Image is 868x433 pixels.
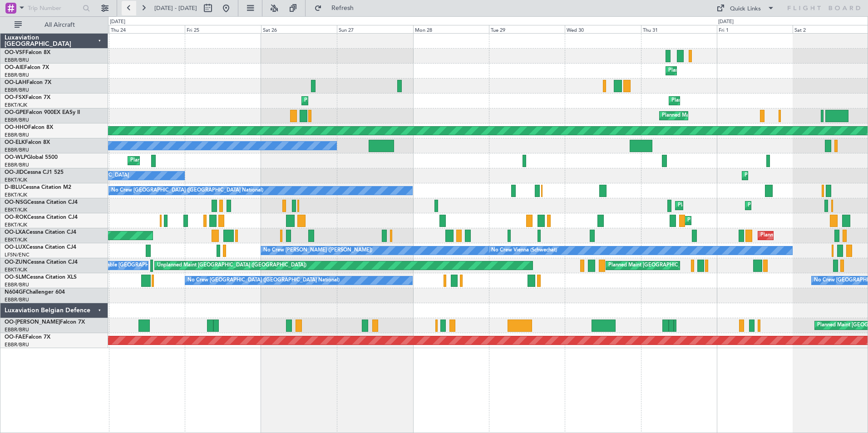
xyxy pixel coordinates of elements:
a: OO-ROKCessna Citation CJ4 [5,215,78,220]
div: Planned Maint Kortrijk-[GEOGRAPHIC_DATA] [748,199,853,212]
span: OO-LXA [5,230,26,235]
div: Wed 30 [565,25,641,33]
a: EBBR/BRU [5,281,29,288]
div: Planned Maint Kortrijk-[GEOGRAPHIC_DATA] [671,94,777,108]
a: EBKT/KJK [5,192,27,198]
div: Mon 28 [413,25,489,33]
div: Sat 26 [261,25,337,33]
div: [DATE] [110,18,125,26]
a: OO-JIDCessna CJ1 525 [5,170,64,175]
span: OO-AIE [5,65,24,70]
a: OO-SLMCessna Citation XLS [5,275,77,280]
a: OO-LXACessna Citation CJ4 [5,230,76,235]
span: OO-SLM [5,275,26,280]
a: D-IBLUCessna Citation M2 [5,185,71,190]
div: Planned Maint Kortrijk-[GEOGRAPHIC_DATA] [678,199,784,212]
div: Sun 27 [337,25,413,33]
span: OO-ROK [5,215,27,220]
div: Fri 25 [185,25,261,33]
a: EBKT/KJK [5,177,27,183]
button: Quick Links [712,1,779,15]
span: OO-HHO [5,125,28,130]
div: No Crew [GEOGRAPHIC_DATA] ([GEOGRAPHIC_DATA] National) [187,274,340,287]
a: EBBR/BRU [5,296,29,303]
div: Thu 24 [109,25,185,33]
div: Thu 31 [641,25,717,33]
span: OO-LUX [5,245,26,250]
a: EBBR/BRU [5,72,29,79]
a: EBKT/KJK [5,266,27,273]
a: OO-ZUNCessna Citation CJ4 [5,260,78,265]
a: EBBR/BRU [5,87,29,93]
a: EBBR/BRU [5,326,29,333]
span: [DATE] - [DATE] [154,4,197,12]
a: OO-AIEFalcon 7X [5,65,49,70]
a: EBBR/BRU [5,162,29,168]
span: All Aircraft [24,22,96,28]
div: No Crew Vienna (Schwechat) [491,244,557,257]
a: OO-NSGCessna Citation CJ4 [5,200,78,205]
span: OO-VSF [5,50,25,55]
a: EBBR/BRU [5,132,29,138]
a: EBBR/BRU [5,57,29,64]
span: D-IBLU [5,185,22,190]
a: OO-ELKFalcon 8X [5,140,50,145]
span: OO-ZUN [5,260,27,265]
div: Planned Maint [GEOGRAPHIC_DATA] ([GEOGRAPHIC_DATA] National) [668,64,833,78]
div: Planned Maint [GEOGRAPHIC_DATA] ([GEOGRAPHIC_DATA] National) [608,259,773,272]
div: Planned Maint [GEOGRAPHIC_DATA] ([GEOGRAPHIC_DATA] National) [662,109,826,123]
span: Refresh [324,5,362,11]
a: OO-WLPGlobal 5500 [5,155,58,160]
div: Fri 1 [717,25,793,33]
button: All Aircraft [10,18,99,32]
span: OO-ELK [5,140,25,145]
a: N604GFChallenger 604 [5,290,65,295]
a: EBBR/BRU [5,117,29,123]
a: OO-[PERSON_NAME]Falcon 7X [5,320,85,325]
div: No Crew [GEOGRAPHIC_DATA] ([GEOGRAPHIC_DATA] National) [111,184,263,197]
div: Quick Links [730,5,761,14]
input: Trip Number [28,1,80,15]
div: [DATE] [718,18,734,26]
span: OO-NSG [5,200,27,205]
a: EBKT/KJK [5,236,27,243]
a: OO-HHOFalcon 8X [5,125,53,130]
a: EBKT/KJK [5,207,27,213]
a: OO-FAEFalcon 7X [5,335,50,340]
div: Planned Maint Kortrijk-[GEOGRAPHIC_DATA] [687,214,793,227]
a: EBKT/KJK [5,102,27,108]
a: OO-LAHFalcon 7X [5,80,51,85]
button: Refresh [310,1,365,15]
span: OO-FSX [5,95,25,100]
div: Tue 29 [489,25,565,33]
a: EBKT/KJK [5,221,27,228]
span: OO-LAH [5,80,26,85]
a: EBBR/BRU [5,147,29,153]
div: Planned Maint Kortrijk-[GEOGRAPHIC_DATA] [745,169,850,182]
div: Unplanned Maint [GEOGRAPHIC_DATA] ([GEOGRAPHIC_DATA]) [157,259,306,272]
a: OO-GPEFalcon 900EX EASy II [5,110,80,115]
span: OO-FAE [5,335,25,340]
a: OO-VSFFalcon 8X [5,50,50,55]
span: OO-JID [5,170,24,175]
a: OO-LUXCessna Citation CJ4 [5,245,76,250]
a: OO-FSXFalcon 7X [5,95,50,100]
div: Planned Maint Milan (Linate) [130,154,196,167]
div: Planned Maint Kortrijk-[GEOGRAPHIC_DATA] [304,94,410,108]
a: LFSN/ENC [5,251,30,258]
a: EBBR/BRU [5,341,29,348]
span: OO-WLP [5,155,27,160]
div: No Crew [PERSON_NAME] ([PERSON_NAME]) [263,244,372,257]
span: OO-GPE [5,110,26,115]
span: OO-[PERSON_NAME] [5,320,60,325]
span: N604GF [5,290,26,295]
